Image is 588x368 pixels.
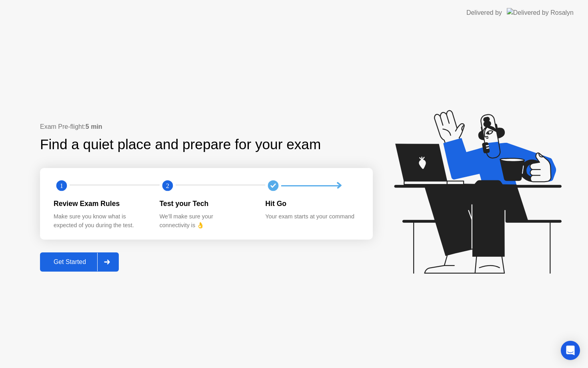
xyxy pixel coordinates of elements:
[561,341,580,360] div: Open Intercom Messenger
[160,198,253,209] div: Test your Tech
[40,134,322,155] div: Find a quiet place and prepare for your exam
[507,8,574,17] img: Delivered by Rosalyn
[60,182,63,190] text: 1
[166,182,169,190] text: 2
[40,252,119,272] button: Get Started
[54,198,147,209] div: Review Exam Rules
[160,212,253,230] div: We’ll make sure your connectivity is 👌
[265,198,358,209] div: Hit Go
[42,258,97,266] div: Get Started
[54,212,147,230] div: Make sure you know what is expected of you during the test.
[466,8,502,18] div: Delivered by
[265,212,358,221] div: Your exam starts at your command
[40,122,373,132] div: Exam Pre-flight:
[86,123,102,130] b: 5 min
